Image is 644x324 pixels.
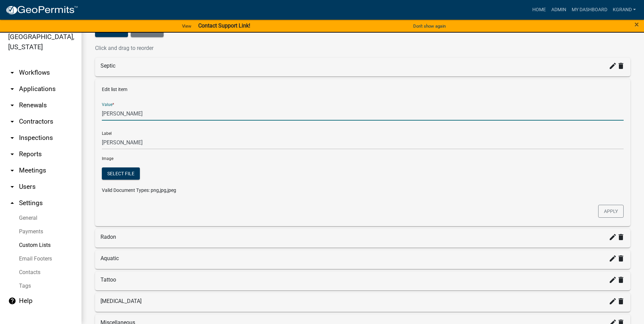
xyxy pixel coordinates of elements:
[549,3,569,16] a: Admin
[100,254,625,263] div: Aquatic
[569,3,610,16] a: My Dashboard
[95,79,630,226] wm-list-item-editor: Edit list item
[8,150,16,158] i: arrow_drop_down
[198,22,250,29] strong: Contact Support Link!
[617,233,625,241] i: delete
[634,20,639,29] button: Close
[100,297,625,305] div: [MEDICAL_DATA]
[617,62,625,70] i: delete
[179,20,194,32] a: View
[8,101,16,109] i: arrow_drop_down
[530,3,549,16] a: Home
[8,85,16,93] i: arrow_drop_down
[100,62,625,70] div: Septic
[8,183,16,191] i: arrow_drop_down
[8,199,16,207] i: arrow_drop_up
[8,118,16,126] i: arrow_drop_down
[8,297,16,305] i: help
[617,276,625,284] i: delete
[609,62,617,70] i: create
[131,25,164,37] button: Bulk add
[8,69,16,77] i: arrow_drop_down
[8,134,16,142] i: arrow_drop_down
[609,233,617,241] i: create
[410,20,448,32] button: Don't show again
[8,166,16,175] i: arrow_drop_down
[617,254,625,263] i: delete
[617,297,625,305] i: delete
[102,187,176,193] span: Valid Document Types: png,jpg,jpeg
[609,276,617,284] i: create
[610,3,639,16] a: kgrand
[95,25,128,37] button: New item
[609,254,617,263] i: create
[102,157,113,161] label: Image
[102,86,624,93] p: Edit list item
[598,205,624,218] button: Apply
[100,233,625,241] div: Radon
[609,297,617,305] i: create
[95,44,630,52] p: Click and drag to reorder
[102,167,140,180] button: Select file
[100,276,625,284] div: Tattoo
[634,20,639,29] span: ×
